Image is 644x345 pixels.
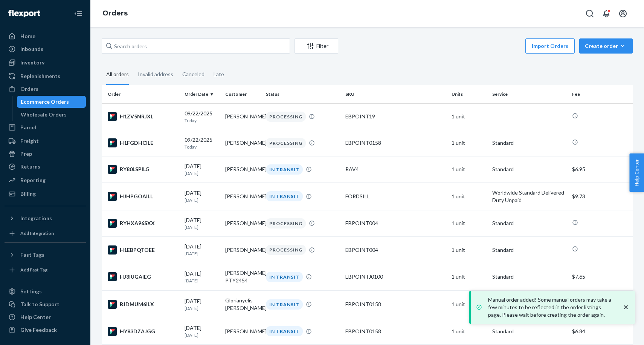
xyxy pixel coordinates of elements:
[106,64,129,85] div: All orders
[5,311,86,323] a: Help Center
[20,32,35,40] div: Home
[266,138,306,148] div: PROCESSING
[185,324,219,338] div: [DATE]
[5,188,86,200] a: Billing
[449,156,489,182] td: 1 unit
[492,219,566,227] p: Standard
[108,245,179,255] div: H1EBPQTOEE
[108,219,179,228] div: RYHXA96SXX
[345,113,446,120] div: EBPOINT19
[222,103,263,130] td: [PERSON_NAME]
[266,164,303,175] div: IN TRANSIT
[266,191,303,201] div: IN TRANSIT
[449,237,489,263] td: 1 unit
[182,85,222,103] th: Order Date
[102,9,128,17] a: Orders
[345,166,446,173] div: RAV4
[20,59,44,66] div: Inventory
[225,91,260,97] div: Customer
[569,318,633,345] td: $6.84
[488,296,615,319] p: Manual order added! Some manual orders may take a few minutes to be reflected in the order listin...
[295,38,338,54] button: Filter
[449,182,489,210] td: 1 unit
[5,83,86,95] a: Orders
[108,327,179,336] div: HY83DZAJGG
[21,98,69,106] div: Ecommerce Orders
[5,227,86,239] a: Add Integration
[599,6,614,21] button: Open notifications
[185,197,219,203] p: [DATE]
[185,189,219,203] div: [DATE]
[17,96,86,108] a: Ecommerce Orders
[449,210,489,236] td: 1 unit
[266,272,303,282] div: IN TRANSIT
[342,85,449,103] th: SKU
[222,318,263,345] td: [PERSON_NAME]
[20,124,36,131] div: Parcel
[266,299,303,310] div: IN TRANSIT
[449,103,489,130] td: 1 unit
[569,263,633,291] td: $7.65
[266,326,303,336] div: IN TRANSIT
[5,161,86,173] a: Returns
[5,30,86,42] a: Home
[222,210,263,236] td: [PERSON_NAME]
[20,72,60,80] div: Replenishments
[5,324,86,336] button: Give Feedback
[5,148,86,160] a: Prep
[102,85,182,103] th: Order
[345,301,446,308] div: EBPOINT0158
[138,64,173,84] div: Invalid address
[185,305,219,311] p: [DATE]
[20,190,36,198] div: Billing
[185,243,219,257] div: [DATE]
[20,267,47,273] div: Add Fast Tag
[8,10,40,17] img: Flexport logo
[266,112,306,122] div: PROCESSING
[5,174,86,186] a: Reporting
[185,136,219,150] div: 09/22/2025
[185,117,219,124] p: Today
[20,45,43,53] div: Inbounds
[266,218,306,228] div: PROCESSING
[222,291,263,318] td: Glorianyelis [PERSON_NAME]
[185,278,219,284] p: [DATE]
[492,273,566,281] p: Standard
[5,285,86,297] a: Settings
[20,251,44,259] div: Fast Tags
[222,263,263,291] td: [PERSON_NAME] PTY2454
[579,38,633,54] button: Create order
[345,246,446,254] div: EBPOINT004
[185,163,219,176] div: [DATE]
[20,301,60,308] div: Talk to Support
[108,138,179,147] div: H1FGDHCILE
[492,328,566,335] p: Standard
[108,112,179,121] div: H1ZV5NRJXL
[5,249,86,261] button: Fast Tags
[20,137,39,145] div: Freight
[185,170,219,176] p: [DATE]
[20,215,52,222] div: Integrations
[5,264,86,276] a: Add Fast Tag
[20,230,54,236] div: Add Integration
[569,182,633,210] td: $9.73
[449,291,489,318] td: 1 unit
[585,42,627,50] div: Create order
[185,110,219,124] div: 09/22/2025
[17,109,86,121] a: Wholesale Orders
[489,85,569,103] th: Service
[345,139,446,147] div: EBPOINT0158
[222,237,263,263] td: [PERSON_NAME]
[71,6,86,21] button: Close Navigation
[569,156,633,182] td: $6.95
[5,121,86,133] a: Parcel
[21,111,67,118] div: Wholesale Orders
[492,166,566,173] p: Standard
[569,85,633,103] th: Fee
[449,130,489,156] td: 1 unit
[492,139,566,147] p: Standard
[108,165,179,174] div: RY80LSPILG
[5,57,86,69] a: Inventory
[108,300,179,309] div: BJDMUM6ILX
[108,272,179,281] div: HJ3IUGAIEG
